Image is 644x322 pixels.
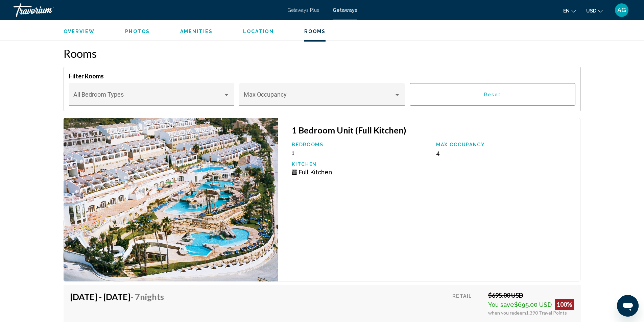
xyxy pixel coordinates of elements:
[292,125,573,135] h3: 1 Bedroom Unit (Full Kitchen)
[64,47,581,60] h2: Rooms
[436,149,440,156] span: 4
[613,3,630,17] button: User Menu
[436,142,574,147] p: Max Occupancy
[243,28,274,34] button: Location
[617,7,626,14] span: AG
[292,142,429,147] p: Bedrooms
[617,295,639,317] iframe: לחצן לפתיחת חלון הודעות הטקסט
[125,28,150,34] button: Photos
[563,6,576,16] button: Change language
[64,28,95,34] button: Overview
[586,6,603,16] button: Change currency
[488,292,574,299] div: $695.00 USD
[526,310,567,316] span: 1,390 Travel Points
[333,7,357,13] a: Getaways
[69,72,575,80] h4: Filter Rooms
[488,301,514,308] span: You save
[555,299,574,310] div: 100%
[292,149,294,156] span: 1
[125,29,150,34] span: Photos
[140,292,164,302] span: Nights
[488,310,526,316] span: when you redeem
[452,292,483,316] div: Retail
[304,28,326,34] button: Rooms
[563,8,570,14] span: en
[287,7,319,13] a: Getaways Plus
[180,29,213,34] span: Amenities
[64,118,279,281] img: 3710E01X.jpg
[292,162,429,167] p: Kitchen
[64,29,95,34] span: Overview
[586,8,596,14] span: USD
[14,3,281,17] a: Travorium
[484,92,501,97] span: Reset
[304,29,326,34] span: Rooms
[130,292,164,302] span: - 7
[514,301,552,308] span: $695.00 USD
[70,292,164,302] h4: [DATE] - [DATE]
[410,83,575,106] button: Reset
[243,29,274,34] span: Location
[180,28,213,34] button: Amenities
[299,169,332,176] span: Full Kitchen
